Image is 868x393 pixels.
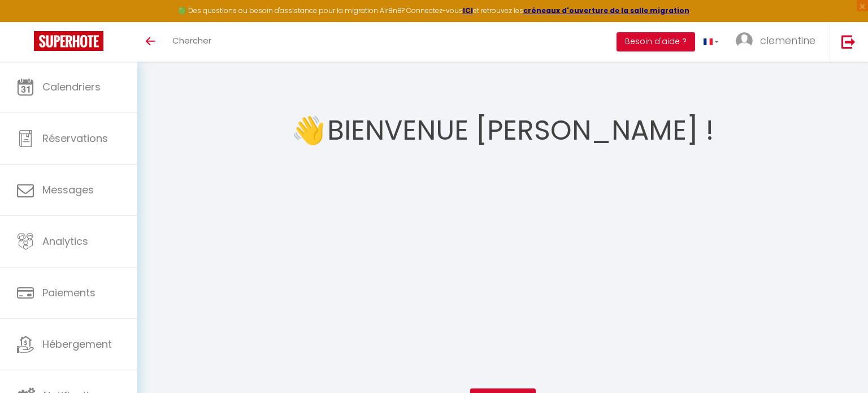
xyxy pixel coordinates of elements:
img: Super Booking [34,31,103,51]
span: Réservations [42,131,108,145]
span: Paiements [42,286,96,300]
button: Besoin d'aide ? [617,32,695,51]
span: clementine [760,33,815,47]
span: Analytics [42,234,88,248]
span: Hébergement [42,337,112,351]
iframe: welcome-outil.mov [322,165,684,368]
img: logout [841,34,856,49]
a: Chercher [164,22,220,62]
span: Calendriers [42,80,101,94]
a: ICI [463,6,473,15]
span: Messages [42,183,94,197]
img: ... [736,32,753,49]
span: 👋 [292,109,325,152]
a: ... clementine [727,22,830,62]
h1: Bienvenue [PERSON_NAME] ! [327,97,714,165]
span: Chercher [172,34,211,46]
a: créneaux d'ouverture de la salle migration [523,6,689,15]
